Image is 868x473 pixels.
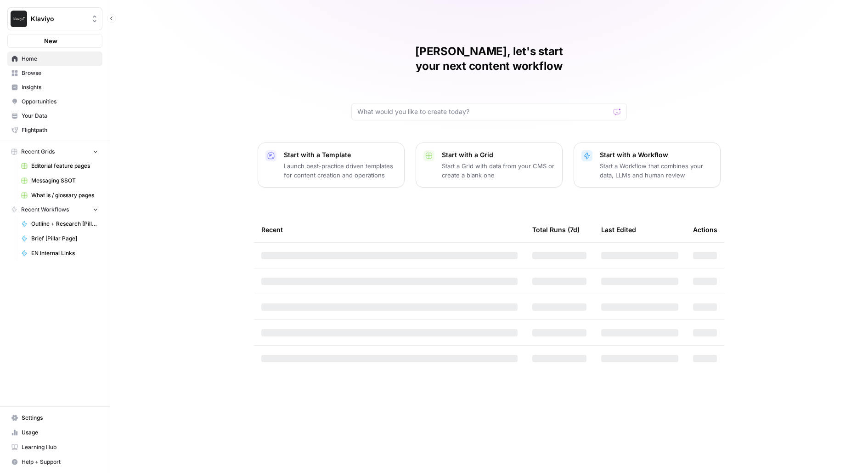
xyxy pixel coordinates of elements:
[7,440,102,455] a: Learning Hub
[7,7,102,30] button: Workspace: Klaviyo
[261,217,518,242] div: Recent
[7,34,102,48] button: New
[11,11,27,27] img: Klaviyo Logo
[22,428,98,437] span: Usage
[7,203,102,217] button: Recent Workflows
[258,142,405,188] button: Start with a TemplateLaunch best-practice driven templates for content creation and operations
[7,51,102,66] a: Home
[22,112,98,120] span: Your Data
[416,142,563,188] button: Start with a GridStart a Grid with data from your CMS or create a blank one
[17,231,102,246] a: Brief [Pillar Page]
[442,161,555,180] p: Start a Grid with data from your CMS or create a blank one
[22,458,98,466] span: Help + Support
[7,410,102,425] a: Settings
[22,55,98,63] span: Home
[31,234,98,243] span: Brief [Pillar Page]
[22,83,98,91] span: Insights
[22,126,98,134] span: Flightpath
[31,177,98,185] span: Messaging SSOT
[600,150,713,160] p: Start with a Workflow
[351,44,627,74] h1: [PERSON_NAME], let's start your next content workflow
[17,217,102,231] a: Outline + Research [Pillar Page]
[7,80,102,95] a: Insights
[22,443,98,451] span: Learning Hub
[21,205,69,214] span: Recent Workflows
[31,191,98,199] span: What is / glossary pages
[284,150,397,160] p: Start with a Template
[7,108,102,123] a: Your Data
[7,123,102,137] a: Flightpath
[600,161,713,180] p: Start a Workflow that combines your data, LLMs and human review
[7,145,102,159] button: Recent Grids
[22,69,98,77] span: Browse
[7,66,102,80] a: Browse
[284,161,397,180] p: Launch best-practice driven templates for content creation and operations
[601,217,636,242] div: Last Edited
[31,162,98,170] span: Editorial feature pages
[31,249,98,257] span: EN Internal Links
[7,425,102,440] a: Usage
[22,414,98,422] span: Settings
[22,97,98,106] span: Opportunities
[21,148,55,156] span: Recent Grids
[44,36,57,46] span: New
[31,220,98,228] span: Outline + Research [Pillar Page]
[17,173,102,188] a: Messaging SSOT
[17,246,102,261] a: EN Internal Links
[442,150,555,160] p: Start with a Grid
[532,217,580,242] div: Total Runs (7d)
[17,188,102,203] a: What is / glossary pages
[17,159,102,173] a: Editorial feature pages
[31,14,86,23] span: Klaviyo
[7,455,102,469] button: Help + Support
[574,142,721,188] button: Start with a WorkflowStart a Workflow that combines your data, LLMs and human review
[357,107,610,116] input: What would you like to create today?
[693,217,717,242] div: Actions
[7,94,102,109] a: Opportunities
